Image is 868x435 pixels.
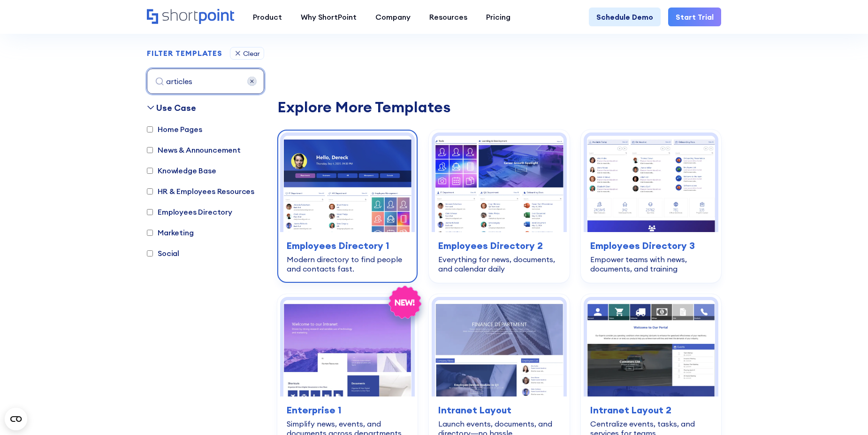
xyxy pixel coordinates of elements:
[477,8,520,26] a: Pricing
[147,49,222,58] h2: FILTER TEMPLATES
[277,100,721,115] div: Explore More Templates
[291,8,366,26] a: Why ShortPoint
[287,255,408,273] div: Modern directory to find people and contacts fast.
[287,403,408,417] h3: Enterprise 1
[821,390,868,435] iframe: Chat Widget
[253,11,282,23] div: Product
[366,8,420,26] a: Company
[429,130,569,283] a: SharePoint template team site: Everything for news, documents, and calendar daily | ShortPoint Te...
[243,50,260,57] div: Clear
[429,11,467,23] div: Resources
[147,248,179,259] label: Social
[438,403,560,417] h3: Intranet Layout
[590,403,712,417] h3: Intranet Layout 2
[147,147,153,153] input: News & Announcement
[283,136,411,232] img: SharePoint employee directory template: Modern directory to find people and contacts fast | Short...
[147,165,216,176] label: Knowledge Base
[287,239,408,253] h3: Employees Directory 1
[147,186,254,197] label: HR & Employees Resources
[277,130,418,283] a: SharePoint employee directory template: Modern directory to find people and contacts fast | Short...
[435,300,563,396] img: SharePoint page design: Launch events, documents, and directory—no hassle | ShortPoint Templates
[438,239,560,253] h3: Employees Directory 2
[147,124,202,135] label: Home Pages
[147,168,153,174] input: Knowledge Base
[587,136,715,232] img: SharePoint team site template: Empower teams with news, documents, and training | ShortPoint Temp...
[147,188,153,194] input: HR & Employees Resources
[147,227,194,238] label: Marketing
[668,8,721,26] a: Start Trial
[375,11,411,23] div: Company
[486,11,510,23] div: Pricing
[581,130,721,283] a: SharePoint team site template: Empower teams with news, documents, and training | ShortPoint Temp...
[5,408,27,430] button: Open CMP widget
[147,9,234,25] a: Home
[244,8,291,26] a: Product
[147,144,241,155] label: News & Announcement
[420,8,477,26] a: Resources
[587,300,715,396] img: SharePoint homepage design: Centralize events, tasks, and services for teams | ShortPoint Templates
[590,239,712,253] h3: Employees Directory 3
[147,250,153,256] input: Social
[590,255,712,273] div: Empower teams with news, documents, and training
[147,126,153,132] input: Home Pages
[147,69,264,94] input: search all templates
[247,77,257,86] img: 68a58870c1521e1d1adff54a_close.svg
[435,136,563,232] img: SharePoint template team site: Everything for news, documents, and calendar daily | ShortPoint Te...
[147,209,153,215] input: Employees Directory
[283,300,411,396] img: SharePoint homepage template: Simplify news, events, and documents across departments | ShortPoin...
[156,101,196,114] div: Use Case
[301,11,357,23] div: Why ShortPoint
[438,255,560,273] div: Everything for news, documents, and calendar daily
[147,230,153,236] input: Marketing
[589,8,661,26] a: Schedule Demo
[147,206,232,217] label: Employees Directory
